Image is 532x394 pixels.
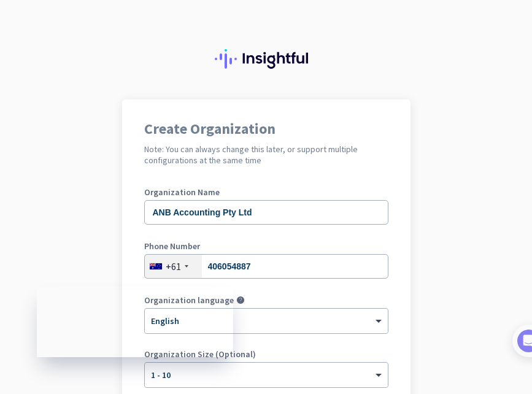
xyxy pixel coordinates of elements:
h1: Create Organization [144,122,388,136]
input: What is the name of your organization? [144,200,388,225]
label: Organization Name [144,188,388,196]
input: 2 1234 5678 [144,254,388,279]
label: Organization Size (Optional) [144,350,388,358]
h2: Note: You can always change this later, or support multiple configurations at the same time [144,144,388,166]
iframe: Insightful Status [37,287,233,357]
i: help [236,296,245,304]
img: Insightful [215,49,318,69]
label: Phone Number [144,242,388,250]
div: +61 [166,260,181,272]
